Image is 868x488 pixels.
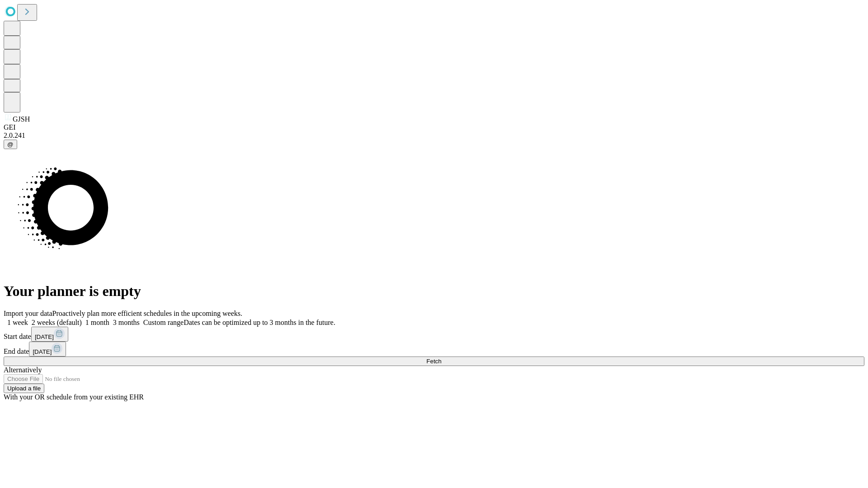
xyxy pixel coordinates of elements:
span: @ [7,141,14,148]
span: With your OR schedule from your existing EHR [4,393,144,401]
div: End date [4,342,864,357]
span: 2 weeks (default) [32,319,82,326]
button: Upload a file [4,384,44,393]
span: [DATE] [35,333,54,340]
h1: Your planner is empty [4,283,864,300]
button: [DATE] [31,327,68,342]
span: 1 week [7,319,28,326]
span: Custom range [143,319,184,326]
div: GEI [4,123,864,131]
span: GJSH [13,115,30,123]
button: @ [4,140,17,149]
span: [DATE] [33,348,52,355]
button: Fetch [4,357,864,366]
span: 1 month [85,319,109,326]
span: 3 months [113,319,140,326]
span: Import your data [4,310,52,317]
span: Fetch [426,358,441,365]
div: 2.0.241 [4,131,864,140]
span: Proactively plan more efficient schedules in the upcoming weeks. [52,310,242,317]
span: Dates can be optimized up to 3 months in the future. [184,319,335,326]
div: Start date [4,327,864,342]
span: Alternatively [4,366,42,374]
button: [DATE] [29,342,66,357]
